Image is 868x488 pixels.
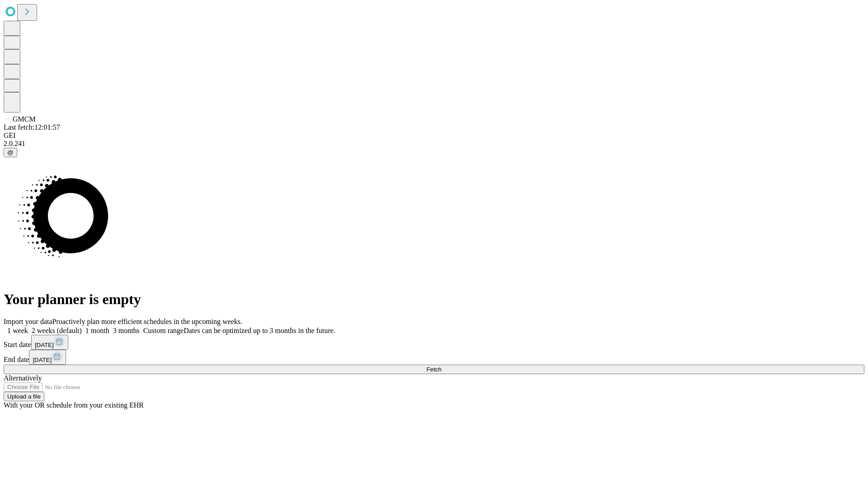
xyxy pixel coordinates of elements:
[184,327,335,334] span: Dates can be optimized up to 3 months in the future.
[4,131,864,140] div: GEI
[4,318,52,325] span: Import your data
[85,327,109,334] span: 1 month
[7,149,14,156] span: @
[426,366,441,373] span: Fetch
[52,318,242,325] span: Proactively plan more efficient schedules in the upcoming weeks.
[4,401,144,409] span: With your OR schedule from your existing EHR
[35,342,54,348] span: [DATE]
[31,335,68,350] button: [DATE]
[4,148,17,157] button: @
[4,365,864,374] button: Fetch
[4,291,864,308] h1: Your planner is empty
[4,374,42,382] span: Alternatively
[4,335,864,350] div: Start date
[29,350,66,365] button: [DATE]
[143,327,184,334] span: Custom range
[4,140,864,148] div: 2.0.241
[4,123,60,131] span: Last fetch: 12:01:57
[7,327,28,334] span: 1 week
[4,392,44,401] button: Upload a file
[13,115,36,123] span: GMCM
[113,327,140,334] span: 3 months
[32,327,82,334] span: 2 weeks (default)
[4,350,864,365] div: End date
[33,357,52,363] span: [DATE]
